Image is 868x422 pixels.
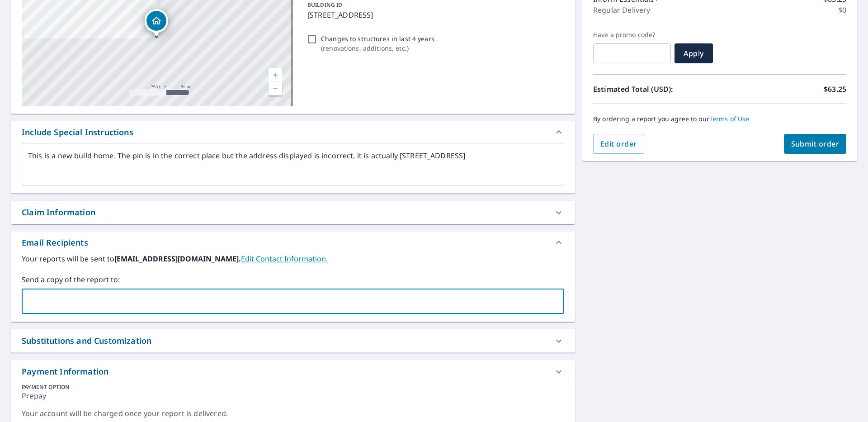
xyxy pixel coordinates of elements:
[675,43,713,63] button: Apply
[22,274,564,285] label: Send a copy of the report to:
[593,134,644,154] button: Edit order
[682,48,706,58] span: Apply
[11,201,575,224] div: Claim Information
[593,31,671,39] label: Have a promo code?
[709,114,750,123] a: Terms of Use
[22,253,564,264] label: Your reports will be sent to
[824,84,846,95] p: $63.25
[22,365,108,378] div: Payment Information
[22,391,564,408] div: Prepay
[593,84,720,95] p: Estimated Total (USD):
[593,5,650,15] p: Regular Delivery
[28,152,558,177] textarea: This is a new build home. The pin is in the correct place but the address displayed is incorrect,...
[791,139,840,149] span: Submit order
[600,139,637,149] span: Edit order
[22,126,133,138] div: Include Special Instructions
[321,34,434,43] p: Changes to structures in last 4 years
[11,121,575,143] div: Include Special Instructions
[22,335,151,347] div: Substitutions and Customization
[22,237,88,249] div: Email Recipients
[307,1,342,9] p: BUILDING ID
[269,82,282,95] a: Current Level 17, Zoom Out
[784,134,847,154] button: Submit order
[11,232,575,253] div: Email Recipients
[114,254,241,264] b: [EMAIL_ADDRESS][DOMAIN_NAME].
[22,383,564,391] div: PAYMENT OPTION
[145,9,168,37] div: Dropped pin, building 1, Residential property, 123 Macintosh Dr King, NC 27021
[11,329,575,352] div: Substitutions and Customization
[22,206,95,218] div: Claim Information
[838,5,846,15] p: $0
[269,68,282,82] a: Current Level 17, Zoom In
[11,360,575,383] div: Payment Information
[321,43,434,53] p: ( renovations, additions, etc. )
[593,115,846,123] p: By ordering a report you agree to our
[307,9,561,20] p: [STREET_ADDRESS]
[241,254,328,264] a: EditContactInfo
[22,408,564,419] div: Your account will be charged once your report is delivered.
